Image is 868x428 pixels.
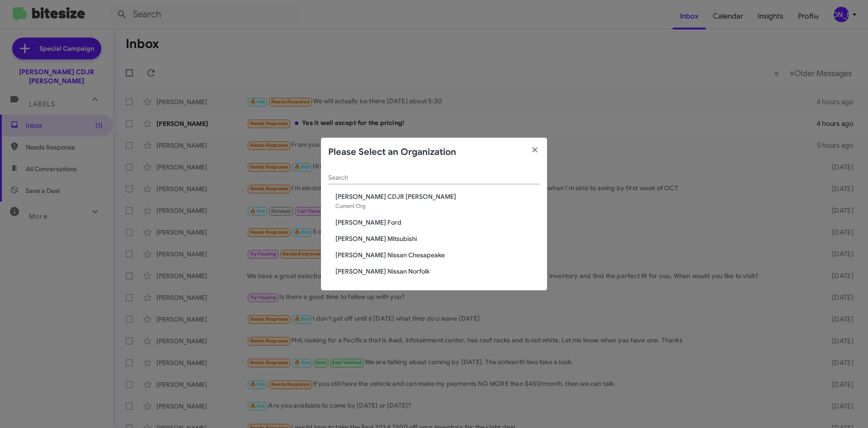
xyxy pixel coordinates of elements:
[328,145,456,159] h2: Please Select an Organization
[335,192,540,201] span: [PERSON_NAME] CDJR [PERSON_NAME]
[335,234,540,243] span: [PERSON_NAME] Mitsubishi
[335,250,540,260] span: [PERSON_NAME] Nissan Chesapeake
[335,267,540,276] span: [PERSON_NAME] Nissan Norfolk
[335,202,365,209] span: Current Org
[335,218,540,227] span: [PERSON_NAME] Ford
